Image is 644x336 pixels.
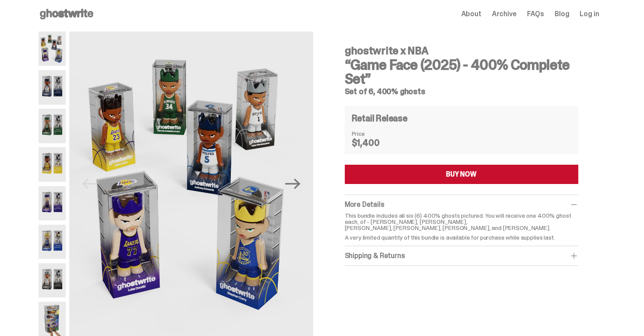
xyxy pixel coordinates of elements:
[352,131,396,137] dt: Price
[345,251,578,260] div: Shipping & Returns
[492,11,517,18] a: Archive
[580,11,599,18] a: Log in
[345,212,578,231] p: This bundle includes all six (6) 400% ghosts pictured. You will receive one 400% ghost each, of -...
[527,11,544,18] a: FAQs
[39,186,66,220] img: NBA-400-HG-Luka.png
[39,32,66,66] img: NBA-400-HG-Main.png
[39,109,66,143] img: NBA-400-HG-Giannis.png
[39,263,66,297] img: NBA-400-HG-Wemby.png
[39,147,66,181] img: NBA-400-HG%20Bron.png
[283,174,303,194] button: Next
[352,138,396,147] dd: $1,400
[352,114,407,123] h4: Retail Release
[345,88,578,95] h5: Set of 6, 400% ghosts
[39,225,66,259] img: NBA-400-HG-Steph.png
[345,46,578,56] h4: ghostwrite x NBA
[345,58,578,86] h3: “Game Face (2025) - 400% Complete Set”
[39,302,66,336] img: NBA-400-HG-Scale.png
[345,165,578,184] button: BUY NOW
[446,171,477,178] div: BUY NOW
[345,234,578,241] p: A very limited quantity of this bundle is available for purchase while supplies last.
[461,11,481,18] a: About
[555,11,569,18] a: Blog
[69,32,313,336] img: NBA-400-HG-Main.png
[345,200,384,209] span: More Details
[39,70,66,104] img: NBA-400-HG-Ant.png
